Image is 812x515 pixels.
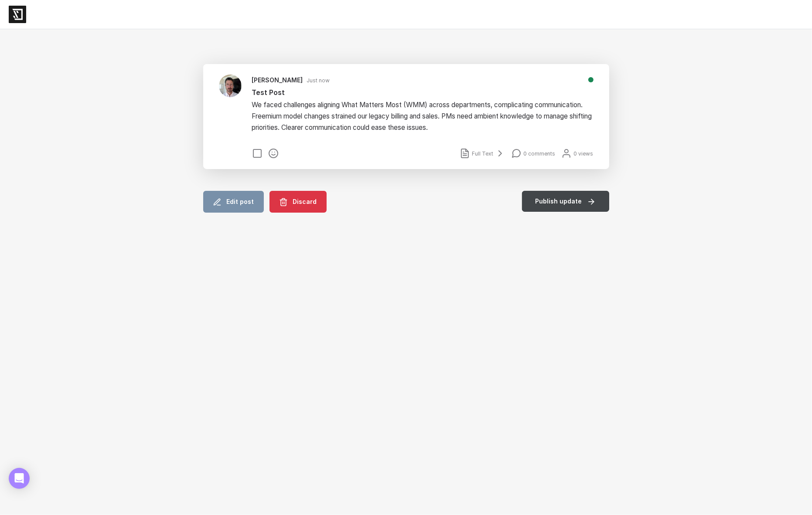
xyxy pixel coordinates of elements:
[9,6,26,23] img: logo-6ba331977e59facfbff2947a2e854c94a5e6b03243a11af005d3916e8cc67d17.png
[574,150,594,157] span: 0 views
[460,149,508,157] a: Full Text
[219,75,242,97] img: Paul Wicker
[524,150,556,157] span: 0 comments
[247,87,599,98] div: Test Post
[9,468,30,489] div: Open Intercom Messenger
[293,198,317,205] span: Discard
[522,191,609,212] button: Publish update
[535,197,582,205] span: Publish update
[472,150,494,157] span: Full Text
[203,191,264,213] a: Edit post
[227,198,254,205] span: Edit post
[270,191,327,213] a: Discard
[252,99,594,134] p: We faced challenges aligning What Matters Most (WMM) across departments, complicating communicati...
[307,77,330,84] span: Just now
[252,76,303,84] span: [PERSON_NAME]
